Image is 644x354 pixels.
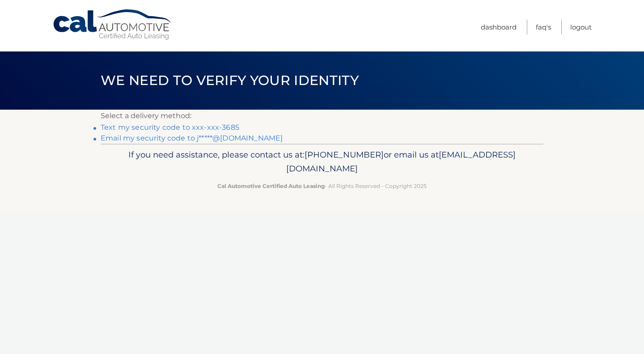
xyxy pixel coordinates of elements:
span: [PHONE_NUMBER] [305,149,384,160]
a: Cal Automotive [52,9,173,41]
a: FAQ's [536,20,551,34]
strong: Cal Automotive Certified Auto Leasing [217,183,325,189]
span: We need to verify your identity [101,72,359,89]
a: Dashboard [481,20,517,34]
p: If you need assistance, please contact us at: or email us at [106,148,538,176]
p: Select a delivery method: [101,110,543,122]
p: - All Rights Reserved - Copyright 2025 [106,181,538,191]
a: Logout [570,20,592,34]
a: Text my security code to xxx-xxx-3685 [101,123,239,132]
a: Email my security code to j*****@[DOMAIN_NAME] [101,134,283,142]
